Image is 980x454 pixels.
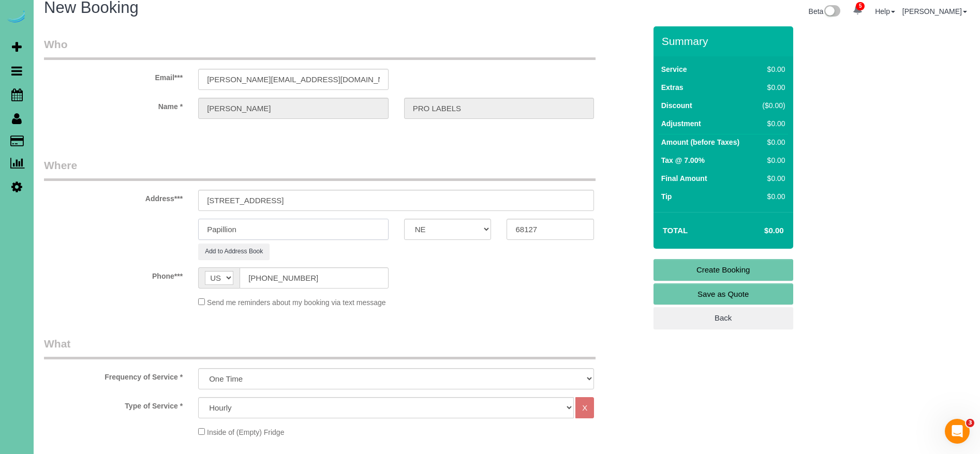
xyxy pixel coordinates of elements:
[758,100,785,111] div: ($0.00)
[758,173,785,184] div: $0.00
[661,155,705,165] label: Tax @ 7.00%
[36,368,190,382] label: Frequency of Service *
[809,7,841,16] a: Beta
[661,64,687,74] label: Service
[44,158,596,181] legend: Where
[662,35,788,47] h3: Summary
[198,244,270,260] button: Add to Address Book
[758,155,785,165] div: $0.00
[654,259,793,281] a: Create Booking
[966,419,974,427] span: 3
[758,64,785,74] div: $0.00
[661,82,684,93] label: Extras
[661,100,692,111] label: Discount
[661,191,672,202] label: Tip
[663,226,688,235] strong: Total
[661,118,701,129] label: Adjustment
[856,2,865,10] span: 5
[44,336,596,359] legend: What
[654,283,793,305] a: Save as Quote
[661,137,739,147] label: Amount (before Taxes)
[733,226,783,235] h4: $0.00
[207,428,284,436] span: Inside of (Empty) Fridge
[654,307,793,329] a: Back
[875,7,895,16] a: Help
[44,37,596,60] legend: Who
[758,118,785,129] div: $0.00
[902,7,967,16] a: [PERSON_NAME]
[207,298,386,307] span: Send me reminders about my booking via text message
[36,397,190,411] label: Type of Service *
[758,137,785,147] div: $0.00
[36,98,190,112] label: Name *
[823,5,840,19] img: New interface
[945,419,970,444] iframe: Intercom live chat
[6,10,27,25] img: Automaid Logo
[661,173,707,184] label: Final Amount
[758,191,785,202] div: $0.00
[758,82,785,93] div: $0.00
